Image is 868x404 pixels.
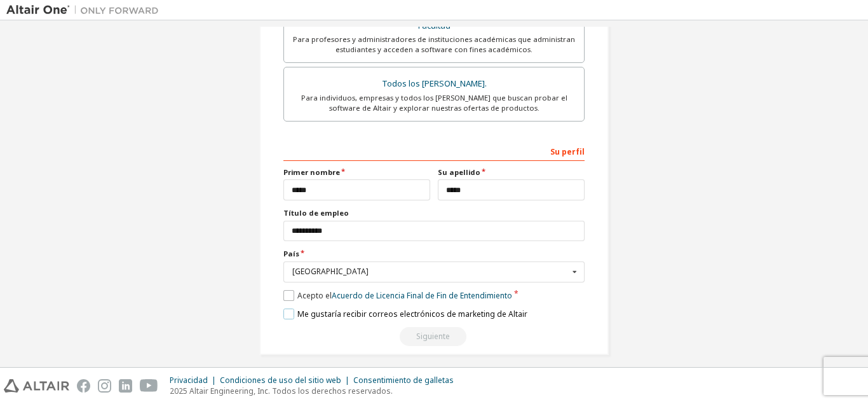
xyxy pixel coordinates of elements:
[170,386,461,396] p: 2025 Altair Engineering, Inc. Todos los derechos reservados.
[6,4,165,17] img: Altair Uno
[438,167,585,178] label: Su apellido
[170,375,220,386] div: Privacidad
[283,327,585,346] div: Lea y acccepta EULA a continuar
[77,379,90,393] img: facebook.svg
[332,290,512,301] a: Acuerdo de Licencia Final de Fin de Entendimiento
[283,309,527,319] label: Me gustaría recibir correos electrónicos de marketing de Altair
[119,379,132,393] img: linkedin.svg
[4,379,69,393] img: altair_logo.svg
[283,208,585,218] label: Título de empleo
[283,290,512,301] label: Acepto el
[292,268,569,275] div: [GEOGRAPHIC_DATA]
[292,34,576,55] div: Para profesores y administradores de instituciones académicas que administran estudiantes y acced...
[283,249,585,259] label: País
[292,93,576,113] div: Para individuos, empresas y todos los [PERSON_NAME] que buscan probar el software de Altair y exp...
[292,75,576,93] div: Todos los [PERSON_NAME].
[353,375,461,386] div: Consentimiento de galletas
[283,141,585,161] div: Su perfil
[283,167,430,178] label: Primer nombre
[220,375,353,386] div: Condiciones de uso del sitio web
[140,379,158,393] img: youtube.svg
[98,379,111,393] img: instagram.svg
